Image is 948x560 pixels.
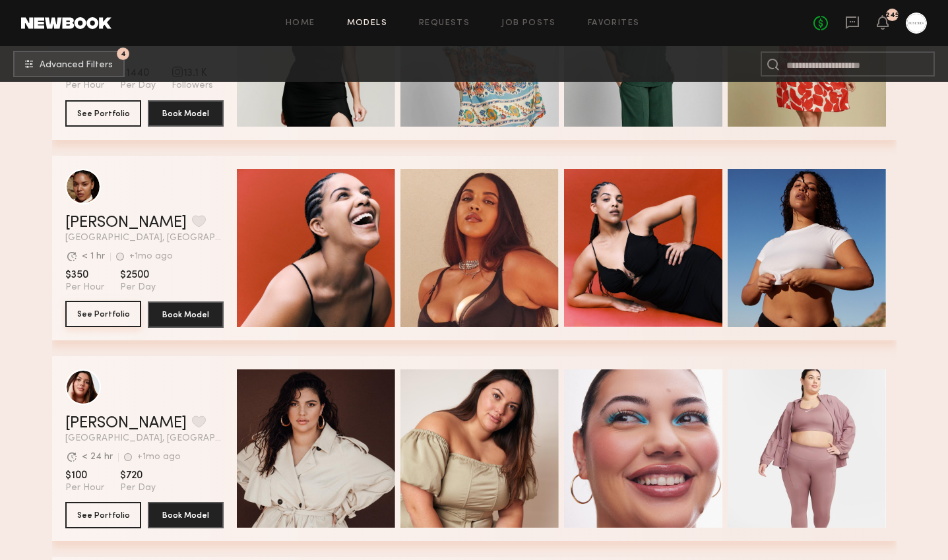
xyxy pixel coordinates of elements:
[65,282,104,294] span: Per Hour
[120,482,156,494] span: Per Day
[148,301,224,328] button: Book Model
[885,12,899,19] div: 245
[65,268,104,282] span: $350
[286,19,315,28] a: Home
[65,233,224,243] span: [GEOGRAPHIC_DATA], [GEOGRAPHIC_DATA]
[148,502,224,528] button: Book Model
[65,416,187,431] a: [PERSON_NAME]
[13,51,125,77] button: 4Advanced Filters
[65,215,187,231] a: [PERSON_NAME]
[137,452,181,462] div: +1mo ago
[148,100,224,127] button: Book Model
[65,482,104,494] span: Per Hour
[120,469,156,482] span: $720
[65,301,141,328] a: See Portfolio
[82,252,105,261] div: < 1 hr
[65,502,141,528] button: See Portfolio
[82,452,113,462] div: < 24 hr
[65,301,141,327] button: See Portfolio
[65,80,104,92] span: Per Hour
[65,100,141,127] button: See Portfolio
[120,268,156,282] span: $2500
[129,252,173,261] div: +1mo ago
[419,19,470,28] a: Requests
[65,434,224,443] span: [GEOGRAPHIC_DATA], [GEOGRAPHIC_DATA]
[121,51,126,57] span: 4
[40,61,113,70] span: Advanced Filters
[120,80,156,92] span: Per Day
[65,469,104,482] span: $100
[120,282,156,294] span: Per Day
[501,19,556,28] a: Job Posts
[588,19,640,28] a: Favorites
[347,19,387,28] a: Models
[172,80,213,92] span: Followers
